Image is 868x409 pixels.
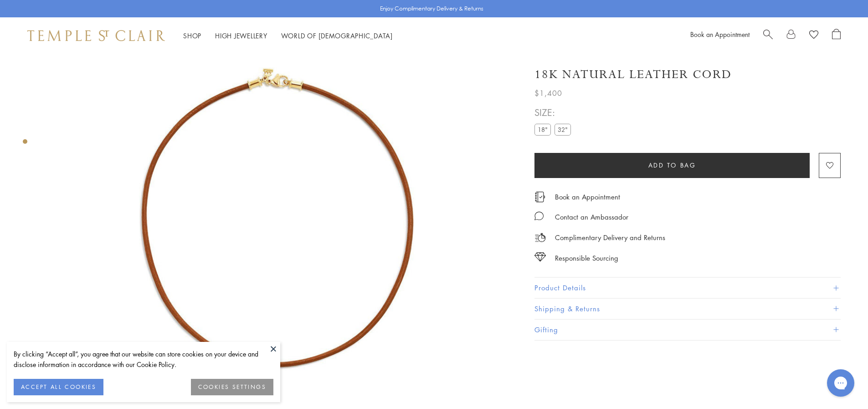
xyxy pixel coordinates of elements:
[555,124,571,135] label: 32"
[183,30,393,42] nav: Main navigation
[534,105,575,120] span: SIZE:
[534,320,841,340] button: Gifting
[690,30,750,39] a: Book an Appointment
[534,87,562,99] span: $1,400
[534,67,732,83] h1: 18K Natural Leather Cord
[534,153,810,178] button: Add to bag
[281,31,393,40] a: World of [DEMOGRAPHIC_DATA]World of [DEMOGRAPHIC_DATA]
[14,349,273,370] div: By clicking “Accept all”, you agree that our website can store cookies on your device and disclos...
[555,252,618,264] div: Responsible Sourcing
[555,192,620,202] a: Book an Appointment
[380,4,483,13] p: Enjoy Complimentary Delivery & Returns
[809,29,818,42] a: View Wishlist
[534,192,545,202] img: icon_appointment.svg
[555,232,665,243] p: Complimentary Delivery and Returns
[534,252,546,262] img: icon_sourcing.svg
[27,30,165,41] img: Temple St. Clair
[832,29,841,42] a: Open Shopping Bag
[191,379,273,395] button: COOKIES SETTINGS
[534,232,546,243] img: icon_delivery.svg
[822,366,859,400] iframe: Gorgias live chat messenger
[534,278,841,298] button: Product Details
[555,211,628,223] div: Contact an Ambassador
[23,137,27,151] div: Product gallery navigation
[763,29,773,42] a: Search
[183,31,201,40] a: ShopShop
[534,299,841,319] button: Shipping & Returns
[215,31,267,40] a: High JewelleryHigh Jewellery
[534,124,551,135] label: 18"
[534,211,544,220] img: MessageIcon-01_2.svg
[648,160,696,170] span: Add to bag
[14,379,103,395] button: ACCEPT ALL COOKIES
